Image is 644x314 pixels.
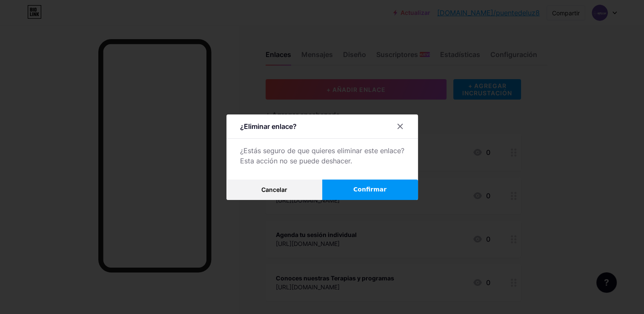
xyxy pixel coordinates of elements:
span: Confirmar [353,185,386,194]
button: Confirmar [322,180,418,200]
div: ¿Estás seguro de que quieres eliminar este enlace? Esta acción no se puede deshacer. [240,146,404,166]
div: ¿Eliminar enlace? [240,121,297,131]
font: Cancelar [261,186,287,193]
button: Cancelar [226,180,322,200]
